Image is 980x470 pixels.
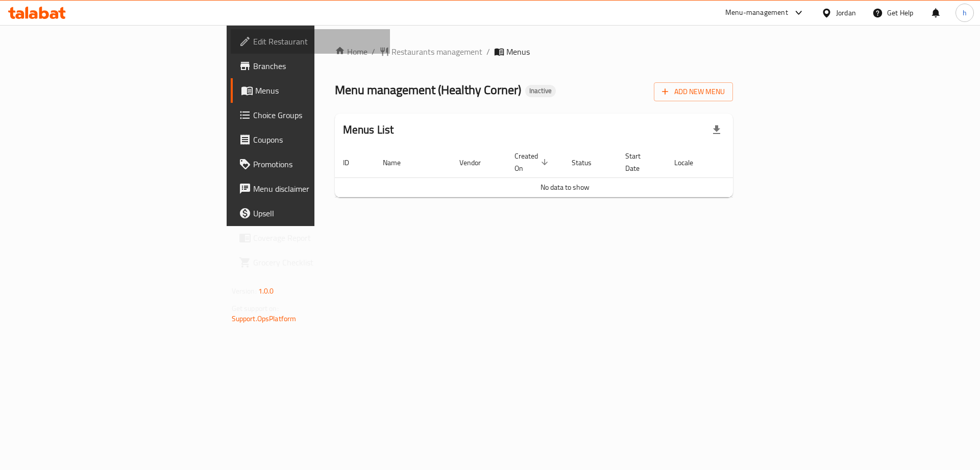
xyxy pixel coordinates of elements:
span: 1.0.0 [258,284,274,298]
a: Restaurants management [379,46,482,58]
span: Status [572,156,605,169]
li: / [486,46,490,58]
table: enhanced table [335,147,795,197]
a: Upsell [231,201,390,226]
span: Coverage Report [253,232,382,244]
span: No data to show [541,181,590,194]
span: Name [383,156,414,169]
div: Menu-management [725,7,788,19]
span: Inactive [525,86,556,95]
div: Jordan [836,7,856,18]
a: Grocery Checklist [231,250,390,275]
span: Get support on: [232,302,279,315]
span: Created On [514,150,551,174]
a: Coupons [231,127,390,152]
span: Version: [232,284,257,298]
span: Choice Groups [253,109,382,121]
span: Restaurants management [391,46,482,58]
a: Promotions [231,152,390,176]
a: Edit Restaurant [231,29,390,54]
span: Add New Menu [662,85,725,98]
span: h [963,7,967,18]
span: Edit Restaurant [253,35,382,48]
span: Grocery Checklist [253,256,382,268]
h2: Menus List [343,122,394,138]
span: ID [343,156,362,169]
button: Add New Menu [654,82,733,101]
span: Locale [674,156,706,169]
div: Inactive [525,85,556,97]
a: Menu disclaimer [231,176,390,201]
span: Vendor [459,156,494,169]
span: Coupons [253,133,382,146]
a: Coverage Report [231,226,390,250]
span: Menus [255,84,382,97]
a: Menus [231,78,390,103]
nav: breadcrumb [335,46,733,58]
span: Menu disclaimer [253,183,382,195]
span: Upsell [253,207,382,219]
div: Export file [704,118,729,142]
span: Menu management ( Healthy Corner ) [335,78,521,101]
span: Start Date [625,150,654,174]
span: Promotions [253,158,382,170]
span: Branches [253,60,382,72]
a: Support.OpsPlatform [232,312,297,325]
th: Actions [719,147,795,178]
a: Branches [231,54,390,78]
span: Menus [506,46,530,58]
a: Choice Groups [231,103,390,127]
